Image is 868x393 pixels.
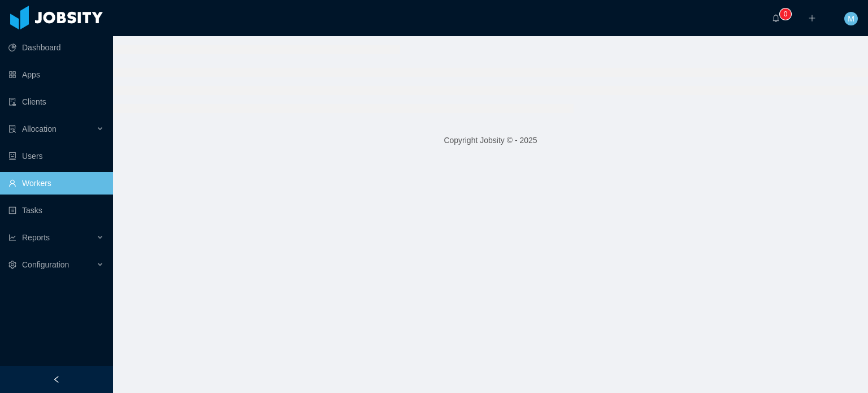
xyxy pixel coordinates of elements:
[8,172,104,195] a: icon: userWorkers
[808,14,816,22] i: icon: plus
[8,36,104,59] a: icon: pie-chartDashboard
[8,261,16,269] i: icon: setting
[8,63,104,86] a: icon: appstoreApps
[22,124,57,133] span: Allocation
[8,145,104,167] a: icon: robotUsers
[8,234,16,241] i: icon: line-chart
[22,233,50,242] span: Reports
[22,260,69,269] span: Configuration
[848,12,854,25] span: M
[8,199,104,222] a: icon: profileTasks
[8,125,16,133] i: icon: solution
[780,8,791,20] sup: 0
[772,14,780,22] i: icon: bell
[8,90,104,113] a: icon: auditClients
[113,121,868,160] footer: Copyright Jobsity © - 2025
